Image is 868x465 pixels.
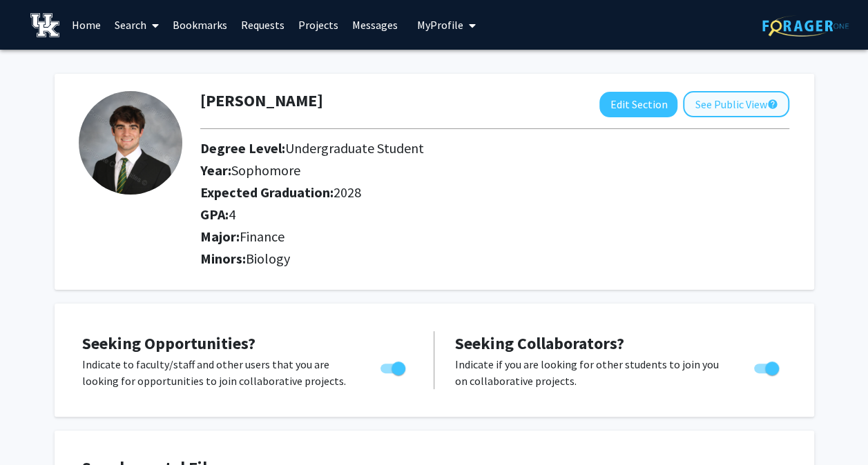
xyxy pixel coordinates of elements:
h2: Minors: [200,250,789,267]
span: Biology [246,250,290,267]
div: Toggle [375,356,413,377]
span: Sophomore [231,161,300,179]
span: Seeking Opportunities? [82,333,255,354]
img: ForagerOne Logo [762,15,849,37]
a: Bookmarks [166,1,234,49]
img: University of Kentucky Logo [30,13,60,37]
h1: [PERSON_NAME] [200,91,323,111]
a: Search [108,1,166,49]
iframe: Chat [10,403,59,455]
h2: Degree Level: [200,140,782,157]
span: My Profile [417,18,463,32]
span: Finance [240,228,284,245]
span: 4 [229,206,235,223]
button: Edit Section [599,92,677,117]
mat-icon: help [766,96,778,112]
p: Indicate to faculty/staff and other users that you are looking for opportunities to join collabor... [82,356,354,389]
a: Projects [291,1,345,49]
p: Indicate if you are looking for other students to join you on collaborative projects. [455,356,728,389]
div: Toggle [749,356,787,377]
h2: GPA: [200,206,782,223]
a: Messages [345,1,405,49]
img: Profile Picture [79,91,182,195]
h2: Expected Graduation: [200,184,782,201]
a: Home [65,1,108,49]
h2: Major: [200,228,789,245]
h2: Year: [200,162,782,179]
span: Seeking Collaborators? [455,333,624,354]
span: Undergraduate Student [285,139,424,157]
button: See Public View [683,91,789,117]
a: Requests [234,1,291,49]
span: 2028 [334,184,361,201]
